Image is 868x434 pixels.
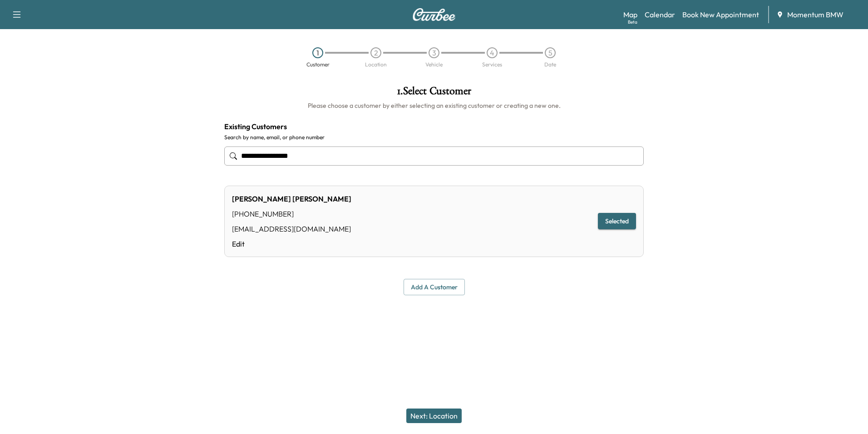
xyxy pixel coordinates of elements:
[224,101,644,110] h6: Please choose a customer by either selecting an existing customer or creating a new one.
[482,62,502,67] div: Services
[645,9,675,20] a: Calendar
[406,409,462,423] button: Next: Location
[232,193,351,204] div: [PERSON_NAME] [PERSON_NAME]
[370,47,381,58] div: 2
[306,62,330,67] div: Customer
[544,62,556,67] div: Date
[487,47,498,58] div: 4
[365,62,387,67] div: Location
[224,121,644,132] h4: Existing Customers
[787,9,843,20] span: Momentum BMW
[425,62,443,67] div: Vehicle
[412,8,456,21] img: Curbee Logo
[232,208,351,219] div: [PHONE_NUMBER]
[429,47,439,58] div: 3
[232,223,351,234] div: [EMAIL_ADDRESS][DOMAIN_NAME]
[628,19,637,25] div: Beta
[224,134,644,141] label: Search by name, email, or phone number
[312,47,323,58] div: 1
[545,47,556,58] div: 5
[224,86,644,101] h1: 1 . Select Customer
[232,238,351,249] a: Edit
[598,213,636,230] button: Selected
[623,9,637,20] a: MapBeta
[404,279,465,296] button: Add a customer
[682,9,759,20] a: Book New Appointment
